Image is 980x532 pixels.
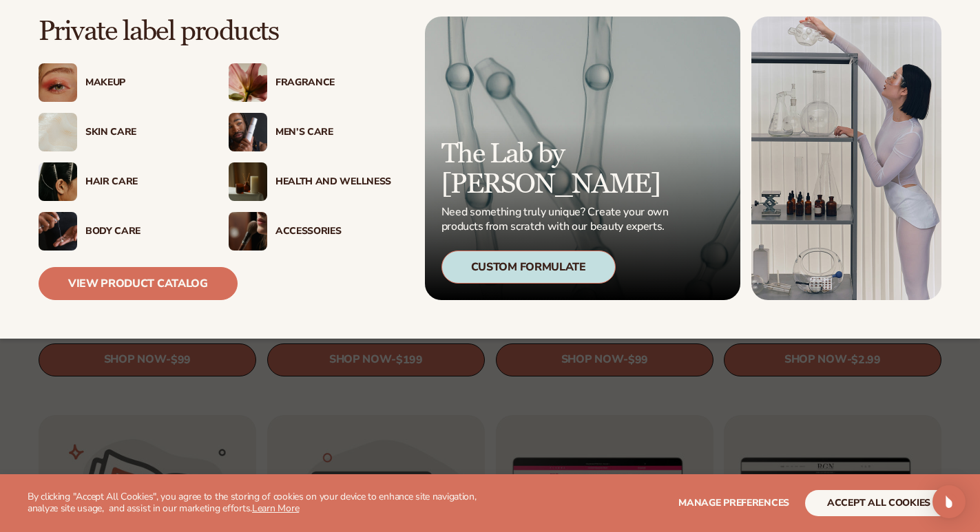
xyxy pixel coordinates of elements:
[39,212,77,251] img: Male hand applying moisturizer.
[229,162,391,201] a: Candles and incense on table. Health And Wellness
[425,17,740,300] a: Microscopic product formula. The Lab by [PERSON_NAME] Need something truly unique? Create your ow...
[229,212,391,251] a: Female with makeup brush. Accessories
[751,17,941,300] img: Female in lab with equipment.
[85,176,201,188] div: Hair Care
[275,226,391,237] div: Accessories
[85,226,201,237] div: Body Care
[229,113,267,151] img: Male holding moisturizer bottle.
[252,502,299,515] a: Learn More
[229,63,391,102] a: Pink blooming flower. Fragrance
[28,491,507,515] p: By clicking "Accept All Cookies", you agree to the storing of cookies on your device to enhance s...
[39,113,77,151] img: Cream moisturizer swatch.
[275,176,391,188] div: Health And Wellness
[39,267,238,300] a: View Product Catalog
[441,205,673,234] p: Need something truly unique? Create your own products from scratch with our beauty experts.
[39,17,391,47] p: Private label products
[275,127,391,138] div: Men’s Care
[39,63,77,102] img: Female with glitter eye makeup.
[229,113,391,151] a: Male holding moisturizer bottle. Men’s Care
[805,490,952,516] button: accept all cookies
[85,77,201,89] div: Makeup
[39,63,201,102] a: Female with glitter eye makeup. Makeup
[441,251,616,284] div: Custom Formulate
[85,127,201,138] div: Skin Care
[441,139,673,200] p: The Lab by [PERSON_NAME]
[229,162,267,201] img: Candles and incense on table.
[39,162,201,201] a: Female hair pulled back with clips. Hair Care
[932,485,966,518] div: Open Intercom Messenger
[39,162,77,201] img: Female hair pulled back with clips.
[229,63,267,102] img: Pink blooming flower.
[275,77,391,89] div: Fragrance
[229,212,267,251] img: Female with makeup brush.
[678,490,789,516] button: Manage preferences
[678,496,789,509] span: Manage preferences
[39,113,201,151] a: Cream moisturizer swatch. Skin Care
[39,212,201,251] a: Male hand applying moisturizer. Body Care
